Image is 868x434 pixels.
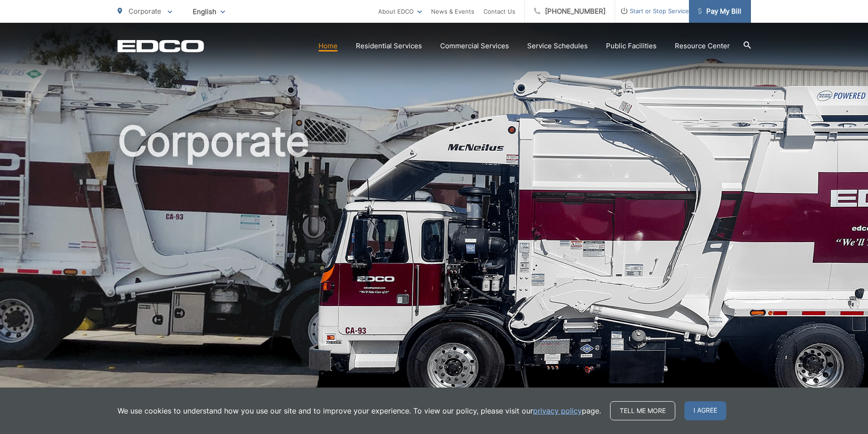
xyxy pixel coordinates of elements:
[606,41,657,51] a: Public Facilities
[186,4,232,20] span: English
[533,405,582,416] a: privacy policy
[128,7,161,15] span: Corporate
[698,6,741,17] span: Pay My Bill
[118,40,204,52] a: EDCD logo. Return to the homepage.
[118,118,751,407] h1: Corporate
[378,6,422,17] a: About EDCO
[610,401,675,420] a: Tell me more
[483,6,515,17] a: Contact Us
[675,41,730,51] a: Resource Center
[527,41,588,51] a: Service Schedules
[440,41,509,51] a: Commercial Services
[356,41,422,51] a: Residential Services
[318,41,338,51] a: Home
[431,6,474,17] a: News & Events
[118,405,601,416] p: We use cookies to understand how you use our site and to improve your experience. To view our pol...
[684,401,726,420] span: I agree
